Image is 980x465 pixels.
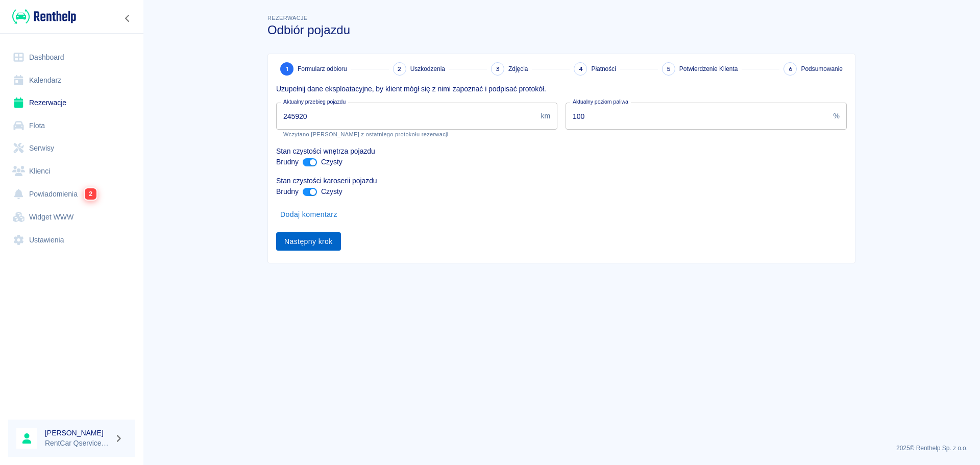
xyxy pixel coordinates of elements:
a: Flota [8,114,135,137]
span: 6 [789,64,792,75]
h6: [PERSON_NAME] [45,428,110,438]
span: Zdjęcia [508,64,528,74]
span: Uszkodzenia [410,64,445,74]
p: Wczytano [PERSON_NAME] z ostatniego protokołu rezerwacji [283,131,550,138]
h3: Odbiór pojazdu [267,23,855,37]
p: Stan czystości wnętrza pojazdu [276,146,847,157]
button: Zwiń nawigację [120,12,135,25]
span: Rezerwacje [267,15,307,21]
span: 2 [84,188,96,200]
p: 2025 © Renthelp Sp. z o.o. [155,444,968,453]
a: Serwisy [8,137,135,160]
p: % [834,111,840,121]
img: Renthelp logo [12,8,76,25]
a: Renthelp logo [8,8,76,25]
span: Podsumowanie [801,64,843,74]
a: Widget WWW [8,206,135,229]
button: Następny krok [276,232,341,251]
p: Stan czystości karoserii pojazdu [276,176,847,186]
label: Aktualny poziom paliwa [573,98,628,106]
span: 5 [667,64,671,75]
span: Potwierdzenie Klienta [679,64,738,74]
span: 1 [286,64,288,75]
p: Czysty [321,157,342,167]
span: Formularz odbioru [298,64,347,74]
a: Rezerwacje [8,91,135,114]
span: 2 [398,64,401,75]
label: Aktualny przebieg pojazdu [283,98,346,106]
p: Brudny [276,157,299,167]
span: Płatności [591,64,616,74]
p: Brudny [276,186,299,197]
p: Uzupełnij dane eksploatacyjne, by klient mógł się z nimi zapoznać i podpisać protokół. [276,84,847,94]
a: Dashboard [8,46,135,69]
a: Klienci [8,160,135,183]
a: Kalendarz [8,69,135,92]
span: 3 [496,64,500,75]
a: Ustawienia [8,229,135,252]
span: 4 [579,64,583,75]
p: Czysty [321,186,342,197]
p: RentCar Qservice Damar Parts [45,438,110,449]
button: Dodaj komentarz [276,205,341,224]
a: Powiadomienia2 [8,182,135,206]
p: km [541,111,550,121]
